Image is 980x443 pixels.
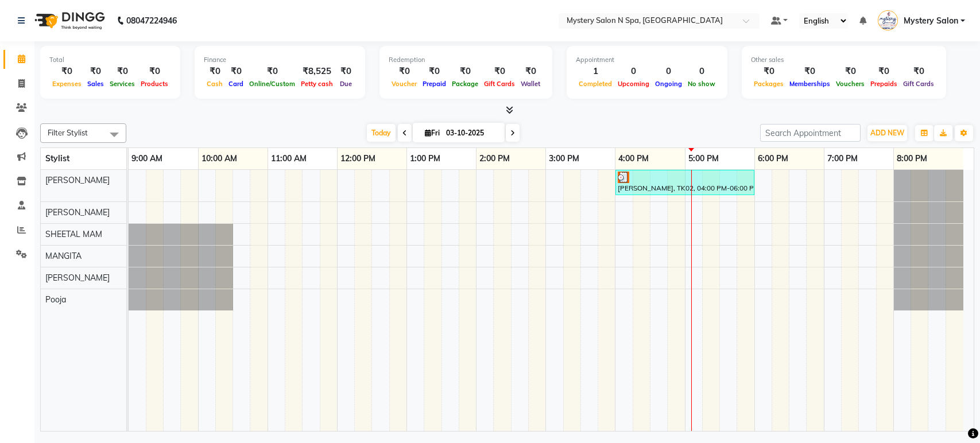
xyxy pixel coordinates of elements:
div: ₹0 [900,65,937,78]
div: ₹0 [389,65,420,78]
div: ₹0 [420,65,449,78]
div: Appointment [576,55,718,65]
a: 10:00 AM [199,150,240,167]
div: 0 [615,65,652,78]
span: Package [449,80,481,88]
span: Memberships [787,80,833,88]
span: Packages [751,80,787,88]
span: Completed [576,80,615,88]
span: Voucher [389,80,420,88]
div: 0 [652,65,685,78]
div: Redemption [389,55,543,65]
span: Services [107,80,138,88]
div: ₹0 [84,65,107,78]
button: ADD NEW [867,125,907,141]
input: 2025-10-03 [443,125,500,142]
div: ₹8,525 [298,65,336,78]
span: Prepaid [420,80,449,88]
span: Card [226,80,246,88]
span: [PERSON_NAME] [45,273,110,283]
a: 4:00 PM [615,150,652,167]
span: Gift Cards [900,80,937,88]
div: ₹0 [49,65,84,78]
span: Expenses [49,80,84,88]
div: ₹0 [787,65,833,78]
span: Gift Cards [481,80,518,88]
span: Today [367,124,396,142]
span: Due [337,80,355,88]
div: ₹0 [833,65,867,78]
span: SHEETAL MAM [45,229,102,239]
div: Other sales [751,55,937,65]
span: Stylist [45,153,69,164]
div: ₹0 [518,65,543,78]
span: [PERSON_NAME] [45,207,110,217]
span: Sales [84,80,107,88]
span: MANGITA [45,251,82,261]
div: [PERSON_NAME], TK02, 04:00 PM-06:00 PM, For Boys- (Rica Wax)-Full Body [617,172,753,193]
div: ₹0 [107,65,138,78]
a: 8:00 PM [894,150,930,167]
span: ADD NEW [870,129,904,137]
div: ₹0 [336,65,356,78]
span: Online/Custom [246,80,298,88]
a: 7:00 PM [824,150,861,167]
div: Finance [204,55,356,65]
div: ₹0 [481,65,518,78]
div: ₹0 [751,65,787,78]
div: 1 [576,65,615,78]
div: ₹0 [246,65,298,78]
img: logo [29,5,108,37]
a: 12:00 PM [338,150,378,167]
input: Search Appointment [760,124,861,142]
span: Cash [204,80,226,88]
span: Wallet [518,80,543,88]
b: 08047224946 [126,5,177,37]
a: 1:00 PM [407,150,443,167]
span: Mystery Salon [904,15,958,27]
span: Upcoming [615,80,652,88]
div: ₹0 [226,65,246,78]
div: Total [49,55,171,65]
div: ₹0 [867,65,900,78]
span: Products [138,80,171,88]
a: 9:00 AM [129,150,165,167]
a: 11:00 AM [268,150,309,167]
div: ₹0 [204,65,226,78]
span: Ongoing [652,80,685,88]
span: Prepaids [867,80,900,88]
img: Mystery Salon [878,10,898,30]
div: 0 [685,65,718,78]
span: Vouchers [833,80,867,88]
a: 3:00 PM [546,150,582,167]
a: 6:00 PM [755,150,791,167]
span: Fri [422,129,443,137]
span: [PERSON_NAME] [45,175,110,185]
div: ₹0 [449,65,481,78]
div: ₹0 [138,65,171,78]
span: Petty cash [298,80,336,88]
a: 2:00 PM [477,150,513,167]
span: Pooja [45,294,66,305]
span: No show [685,80,718,88]
a: 5:00 PM [685,150,722,167]
span: Filter Stylist [48,128,88,137]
